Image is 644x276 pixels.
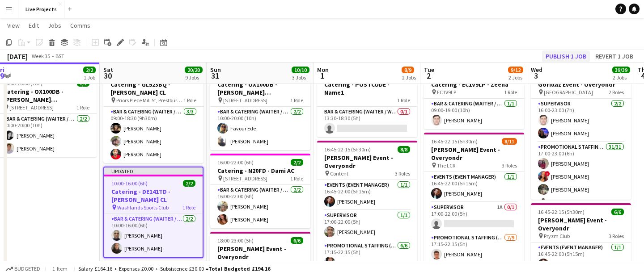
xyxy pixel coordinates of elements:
[424,80,524,88] h3: Catering - EC1V9LP - Zeena
[330,170,348,177] span: Content
[103,167,203,258] app-job-card: Updated10:00-16:00 (6h)2/2Catering - DE141TD - [PERSON_NAME] CL Washlands Sports Club1 RoleBar & ...
[531,66,542,74] span: Wed
[424,66,434,74] span: Tue
[317,154,417,170] h3: [PERSON_NAME] Event - Overyondr
[531,80,631,88] h3: Gorillaz Event - Overyondr
[612,67,630,73] span: 39/39
[4,20,23,31] a: View
[424,133,524,265] app-job-card: 16:45-22:15 (5h30m)8/11[PERSON_NAME] Event - Overyondr The LCR3 RolesEvents (Event Manager)1/116:...
[182,204,195,211] span: 1 Role
[7,21,20,29] span: View
[67,20,94,31] a: Comms
[317,80,417,96] h3: Catering - POSTCODE - Name1
[542,50,590,62] button: Publish 1 job
[424,67,524,129] app-job-card: 09:00-19:00 (10h)1/1Catering - EC1V9LP - Zeena EC1V9LP1 RoleBar & Catering (Waiter / waitress)1/1...
[9,104,54,111] span: [STREET_ADDRESS]
[324,146,371,153] span: 16:45-22:15 (5h30m)
[55,53,64,59] div: BST
[317,180,417,210] app-card-role: Events (Event Manager)1/116:45-22:00 (5h15m)[PERSON_NAME]
[104,167,203,175] div: Updated
[223,97,267,104] span: [STREET_ADDRESS]
[291,159,303,166] span: 2/2
[84,74,95,81] div: 1 Job
[437,89,456,96] span: EC1V9LP
[424,99,524,129] app-card-role: Bar & Catering (Waiter / waitress)1/109:00-19:00 (10h)[PERSON_NAME]
[18,0,64,18] button: Live Projects
[402,67,414,73] span: 8/9
[423,71,434,81] span: 2
[397,97,410,104] span: 1 Role
[424,146,524,162] h3: [PERSON_NAME] Event - Overyondr
[609,233,624,239] span: 3 Roles
[292,74,309,81] div: 3 Jobs
[44,20,65,31] a: Jobs
[210,154,310,228] app-job-card: 16:00-22:00 (6h)2/2Catering - N20FD - Dami AC [STREET_ADDRESS]1 RoleBar & Catering (Waiter / wait...
[508,67,523,73] span: 9/12
[398,146,410,153] span: 8/8
[185,67,203,73] span: 20/20
[116,97,183,104] span: Priors Piece Mill St, Prestbury [GEOGRAPHIC_DATA]
[49,265,71,272] span: 1 item
[102,71,113,81] span: 30
[14,266,40,272] span: Budgeted
[210,245,310,261] h3: [PERSON_NAME] Event - Overyondr
[183,180,195,187] span: 2/2
[609,89,624,96] span: 2 Roles
[185,74,202,81] div: 9 Jobs
[210,66,221,74] span: Sun
[502,162,517,169] span: 3 Roles
[502,138,517,145] span: 8/11
[209,71,221,81] span: 31
[531,99,631,142] app-card-role: Supervisor2/216:00-23:00 (7h)[PERSON_NAME][PERSON_NAME]
[317,210,417,241] app-card-role: Supervisor1/117:00-22:00 (5h)[PERSON_NAME]
[217,237,254,244] span: 18:00-23:00 (5h)
[530,71,542,81] span: 3
[431,138,478,145] span: 16:45-22:15 (5h30m)
[103,66,113,74] span: Sat
[531,67,631,200] app-job-card: 16:00-23:00 (7h)33/33Gorillaz Event - Overyondr [GEOGRAPHIC_DATA]2 RolesSupervisor2/216:00-23:00 ...
[210,80,310,96] h3: Catering - OX100DB - [PERSON_NAME] [PERSON_NAME]
[402,74,416,81] div: 2 Jobs
[83,67,96,73] span: 2/2
[290,175,303,182] span: 1 Role
[538,209,585,215] span: 16:45-22:15 (5h30m)
[424,172,524,202] app-card-role: Events (Event Manager)1/116:45-22:00 (5h15m)[PERSON_NAME]
[544,233,570,239] span: Pryzm Club
[78,265,270,272] div: Salary £164.16 + Expenses £0.00 + Subsistence £30.00 =
[223,175,267,182] span: [STREET_ADDRESS]
[70,21,90,29] span: Comms
[291,237,303,244] span: 6/6
[531,216,631,232] h3: [PERSON_NAME] Event - Overyondr
[424,202,524,233] app-card-role: Supervisor1A0/117:00-22:00 (5h)
[4,264,42,274] button: Budgeted
[30,53,52,59] span: Week 35
[208,265,270,272] span: Total Budgeted £194.16
[316,71,329,81] span: 1
[317,141,417,273] app-job-card: 16:45-22:15 (5h30m)8/8[PERSON_NAME] Event - Overyondr Content3 RolesEvents (Event Manager)1/116:4...
[437,162,455,169] span: The LCR
[544,89,593,96] span: [GEOGRAPHIC_DATA]
[210,67,310,150] app-job-card: 10:00-20:00 (10h)2/2Catering - OX100DB - [PERSON_NAME] [PERSON_NAME] [STREET_ADDRESS]1 RoleBar & ...
[210,185,310,228] app-card-role: Bar & Catering (Waiter / waitress)2/216:00-22:00 (6h)[PERSON_NAME][PERSON_NAME]
[611,209,624,215] span: 6/6
[104,188,203,204] h3: Catering - DE141TD - [PERSON_NAME] CL
[317,66,329,74] span: Mon
[117,204,169,211] span: Washlands Sports Club
[292,67,309,73] span: 10/10
[613,74,630,81] div: 2 Jobs
[504,89,517,96] span: 1 Role
[217,159,254,166] span: 16:00-22:00 (6h)
[183,97,196,104] span: 1 Role
[317,67,417,137] app-job-card: 13:30-18:30 (5h)0/1Catering - POSTCODE - Name11 RoleBar & Catering (Waiter / waitress)0/113:30-18...
[545,171,550,176] span: !
[103,80,203,96] h3: Catering - GL523BQ - [PERSON_NAME] CL
[103,67,203,163] app-job-card: 09:00-18:30 (9h30m)3/3Catering - GL523BQ - [PERSON_NAME] CL Priors Piece Mill St, Prestbury [GEOG...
